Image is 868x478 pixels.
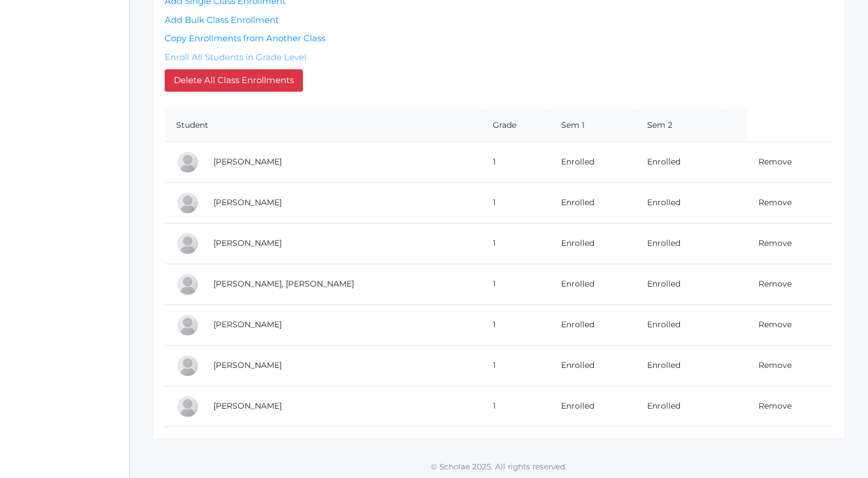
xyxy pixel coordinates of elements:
a: [PERSON_NAME] [213,360,282,370]
a: Enrolled [647,319,680,330]
th: Sem 2 [636,109,722,142]
div: Thaddeus Rand [176,395,199,418]
a: Enrolled [561,360,594,370]
td: 1 [481,304,550,345]
a: Remove [758,279,792,289]
div: Roman Moran [176,314,199,336]
a: [PERSON_NAME] [213,156,282,167]
a: Enrolled [561,238,594,248]
div: Dylan Hammock [176,232,199,255]
a: Enrolled [647,279,680,289]
a: Remove [758,319,792,330]
td: 1 [481,182,550,223]
th: Student [165,109,481,142]
td: 1 [481,386,550,426]
td: 1 [481,345,550,386]
a: Enrolled [561,279,594,289]
a: Remove [758,197,792,207]
a: Enrolled [561,401,594,411]
div: Roman Neufeld [176,354,199,377]
a: Enrolled [561,197,594,207]
th: Grade [481,109,550,142]
td: 1 [481,142,550,182]
div: CJ Glendening [176,191,199,214]
a: [PERSON_NAME], [PERSON_NAME] [213,279,354,289]
a: [PERSON_NAME] [213,197,282,207]
a: Remove [758,360,792,370]
a: Enrolled [647,197,680,207]
a: Copy Enrollments from Another Class [165,33,325,44]
a: [PERSON_NAME] [213,319,282,330]
a: Enrolled [561,156,594,167]
a: Remove [758,401,792,411]
td: 1 [481,264,550,304]
a: Add Bulk Class Enrollment [165,14,279,25]
a: Enroll All Students in Grade Level [165,52,306,62]
a: Enrolled [647,156,680,167]
a: Enrolled [647,238,680,248]
a: Delete All Class Enrollments [165,69,303,92]
div: Vonn Diedrich [176,151,199,174]
a: Enrolled [561,319,594,330]
a: Remove [758,156,792,167]
div: Connor Moe [176,273,199,296]
a: [PERSON_NAME] [213,401,282,411]
th: Sem 1 [550,109,636,142]
a: [PERSON_NAME] [213,238,282,248]
a: Enrolled [647,401,680,411]
a: Enrolled [647,360,680,370]
td: 1 [481,223,550,264]
a: Remove [758,238,792,248]
p: © Scholae 2025. All rights reserved. [130,461,868,472]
